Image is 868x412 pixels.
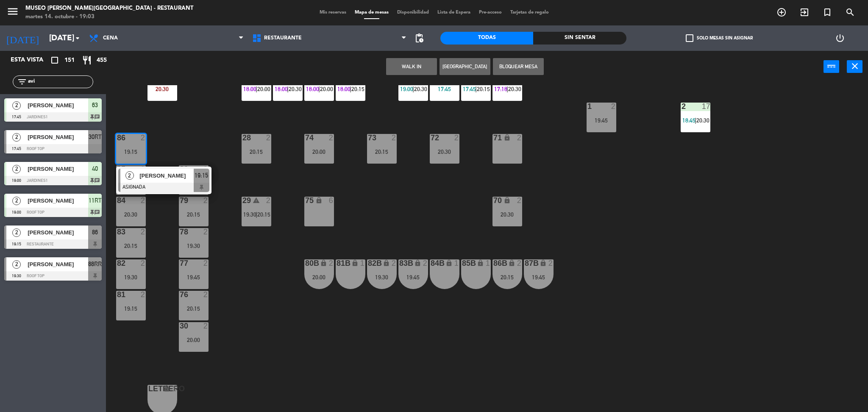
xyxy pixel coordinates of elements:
span: 18:00 [243,86,256,92]
i: power_input [826,61,837,71]
span: 20:15 [257,211,270,218]
div: 80 [180,165,180,173]
i: lock [504,197,511,204]
span: Pre-acceso [475,10,506,15]
div: 81B [337,259,337,267]
span: 30RT [89,132,102,142]
span: 11RT [89,195,102,206]
span: 20:30 [508,86,521,92]
div: 80B [305,259,306,267]
span: | [412,86,414,92]
span: [PERSON_NAME] [28,260,88,269]
i: lock [508,259,515,267]
i: add_circle_outline [776,7,787,17]
span: 2 [12,133,21,142]
div: martes 14. octubre - 19:03 [25,13,193,21]
span: 2 [12,197,21,205]
div: 2 [141,134,146,142]
div: Esta vista [4,55,61,65]
button: Bloquear Mesa [493,58,544,75]
div: 2 [517,134,522,142]
div: 2 [141,165,146,173]
i: lock [504,134,511,141]
span: 2 [12,165,21,173]
i: filter_list [17,77,27,87]
div: 85 [117,165,117,173]
label: Solo mesas sin asignar [686,34,753,42]
div: 2 [203,322,209,330]
i: lock [445,259,453,267]
div: 2 [423,259,428,267]
i: menu [6,5,19,18]
div: 20:30 [430,149,459,155]
span: [PERSON_NAME] [28,133,88,142]
div: 2 [392,259,397,267]
div: 74 [305,134,306,142]
span: 455 [97,56,107,65]
i: exit_to_app [799,7,810,17]
span: Cena [103,35,118,41]
span: 151 [64,56,75,65]
div: 20:15 [179,212,209,217]
div: Todas [440,32,533,45]
span: 18:45 [682,117,696,124]
span: Lista de Espera [433,10,475,15]
span: 2 [12,228,21,237]
i: lock [163,385,170,392]
span: | [318,86,320,92]
div: 2 [517,197,522,204]
span: Mapa de mesas [351,10,393,15]
div: 17 [702,103,710,110]
span: 20:15 [351,86,364,92]
span: 20:30 [696,117,709,124]
i: search [845,7,855,17]
span: Mis reservas [315,10,351,15]
div: 20:15 [242,149,271,155]
i: lock [383,259,390,267]
span: 17:18 [494,86,507,92]
div: Letrero [148,385,149,393]
div: 2 [203,291,209,298]
span: | [256,211,257,218]
div: 78 [180,228,180,236]
div: 76 [180,291,180,298]
div: 19:30 [367,274,397,280]
span: | [287,86,289,92]
span: 20:30 [414,86,427,92]
i: crop_square [50,55,60,65]
span: | [506,86,508,92]
div: 2 [141,291,146,298]
i: warning [253,197,260,204]
span: Disponibilidad [393,10,433,15]
div: 2 [203,259,209,267]
div: 2 [203,228,209,236]
div: 1 [587,103,588,110]
div: 79 [180,197,180,204]
span: | [475,86,477,92]
i: lock [320,259,327,267]
div: 82 [117,259,117,267]
span: | [695,117,696,124]
div: 2 [548,259,554,267]
span: 20:30 [289,86,302,92]
div: 19:45 [524,274,554,280]
div: 82B [368,259,368,267]
div: 1 [454,259,459,267]
div: 29 [242,197,243,204]
div: 73 [368,134,368,142]
div: 86 [117,134,117,142]
div: 19:15 [116,306,146,312]
div: 2 [329,259,334,267]
i: lock [315,197,323,204]
span: pending_actions [414,33,424,43]
div: 2 [329,134,334,142]
span: 40 [92,164,98,174]
div: 17:45 [430,86,459,92]
div: 20:15 [492,274,522,280]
